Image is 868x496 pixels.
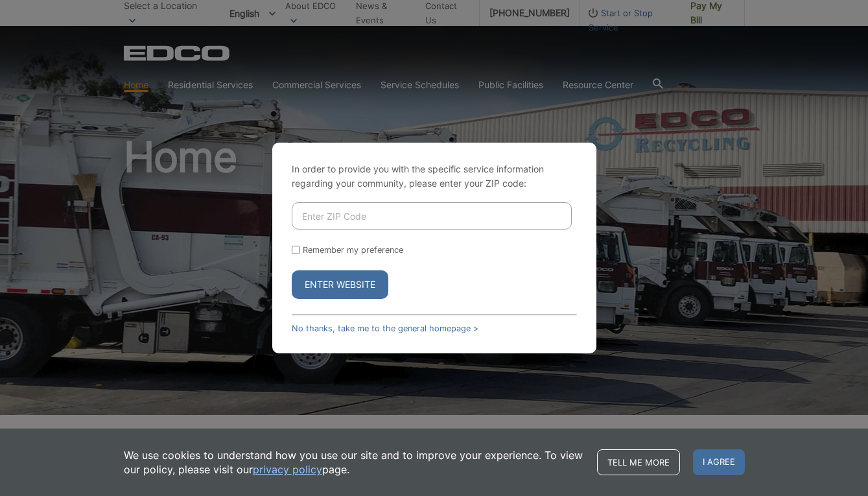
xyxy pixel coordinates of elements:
label: Remember my preference [303,245,403,255]
input: Enter ZIP Code [292,202,572,230]
a: No thanks, take me to the general homepage > [292,324,478,333]
span: I agree [693,449,745,475]
a: privacy policy [253,462,322,477]
p: We use cookies to understand how you use our site and to improve your experience. To view our pol... [124,448,584,477]
a: Tell me more [597,449,680,475]
p: In order to provide you with the specific service information regarding your community, please en... [292,162,577,191]
button: Enter Website [292,270,388,299]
